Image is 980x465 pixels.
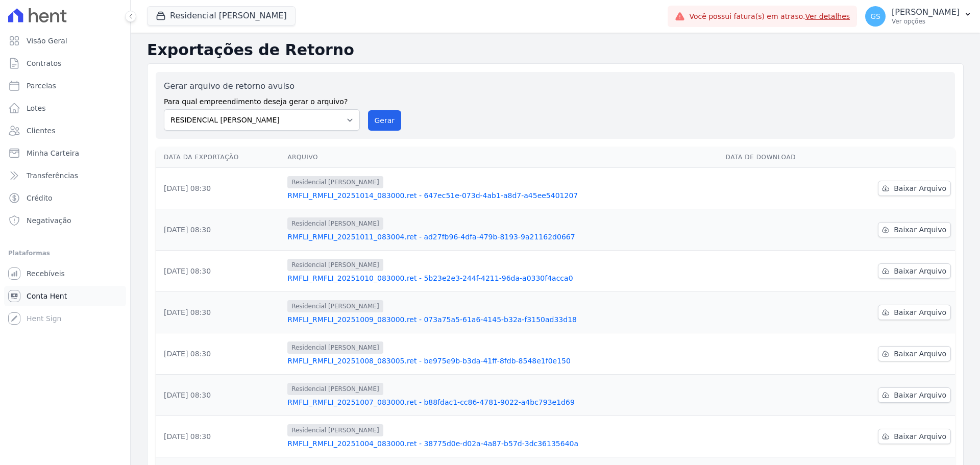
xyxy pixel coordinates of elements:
span: Baixar Arquivo [894,349,946,359]
a: Transferências [4,165,126,186]
span: Baixar Arquivo [894,431,946,442]
p: [PERSON_NAME] [892,7,960,17]
span: Residencial [PERSON_NAME] [287,300,383,312]
span: Residencial [PERSON_NAME] [287,383,383,395]
span: Negativação [27,215,71,226]
a: Visão Geral [4,31,126,51]
a: Negativação [4,210,126,231]
a: Crédito [4,188,126,208]
span: Residencial [PERSON_NAME] [287,176,383,188]
a: Conta Hent [4,286,126,306]
td: [DATE] 08:30 [156,416,283,457]
a: Ver detalhes [805,12,850,20]
a: RMFLI_RMFLI_20251011_083004.ret - ad27fb96-4dfa-479b-8193-9a21162d0667 [287,232,717,242]
span: Residencial [PERSON_NAME] [287,424,383,436]
a: Parcelas [4,76,126,96]
span: GS [870,13,880,20]
a: Baixar Arquivo [878,263,951,279]
div: Plataformas [8,247,122,259]
a: Baixar Arquivo [878,305,951,320]
a: Lotes [4,98,126,118]
a: Recebíveis [4,263,126,284]
td: [DATE] 08:30 [156,209,283,251]
span: Recebíveis [27,268,65,279]
td: [DATE] 08:30 [156,168,283,209]
td: [DATE] 08:30 [156,251,283,292]
h2: Exportações de Retorno [147,41,964,59]
th: Data da Exportação [156,147,283,168]
span: Residencial [PERSON_NAME] [287,341,383,354]
button: Gerar [368,110,402,131]
a: Baixar Arquivo [878,346,951,361]
span: Transferências [27,170,78,181]
td: [DATE] 08:30 [156,292,283,333]
a: RMFLI_RMFLI_20251014_083000.ret - 647ec51e-073d-4ab1-a8d7-a45ee5401207 [287,190,717,201]
span: Você possui fatura(s) em atraso. [689,11,850,22]
a: Clientes [4,120,126,141]
span: Conta Hent [27,291,67,301]
span: Parcelas [27,81,56,91]
a: RMFLI_RMFLI_20251007_083000.ret - b88fdac1-cc86-4781-9022-a4bc793e1d69 [287,397,717,407]
td: [DATE] 08:30 [156,333,283,375]
span: Residencial [PERSON_NAME] [287,217,383,230]
a: Baixar Arquivo [878,387,951,403]
span: Lotes [27,103,46,113]
span: Baixar Arquivo [894,183,946,193]
th: Arquivo [283,147,721,168]
a: Minha Carteira [4,143,126,163]
a: RMFLI_RMFLI_20251009_083000.ret - 073a75a5-61a6-4145-b32a-f3150ad33d18 [287,314,717,325]
span: Visão Geral [27,36,67,46]
span: Contratos [27,58,61,68]
span: Baixar Arquivo [894,225,946,235]
a: Baixar Arquivo [878,429,951,444]
a: Contratos [4,53,126,74]
a: RMFLI_RMFLI_20251010_083000.ret - 5b23e2e3-244f-4211-96da-a0330f4acca0 [287,273,717,283]
th: Data de Download [722,147,837,168]
a: RMFLI_RMFLI_20251008_083005.ret - be975e9b-b3da-41ff-8fdb-8548e1f0e150 [287,356,717,366]
a: RMFLI_RMFLI_20251004_083000.ret - 38775d0e-d02a-4a87-b57d-3dc36135640a [287,438,717,449]
span: Clientes [27,126,55,136]
span: Baixar Arquivo [894,390,946,400]
a: Baixar Arquivo [878,222,951,237]
label: Gerar arquivo de retorno avulso [164,80,360,92]
td: [DATE] 08:30 [156,375,283,416]
span: Residencial [PERSON_NAME] [287,259,383,271]
label: Para qual empreendimento deseja gerar o arquivo? [164,92,360,107]
a: Baixar Arquivo [878,181,951,196]
p: Ver opções [892,17,960,26]
span: Baixar Arquivo [894,266,946,276]
span: Minha Carteira [27,148,79,158]
button: GS [PERSON_NAME] Ver opções [857,2,980,31]
button: Residencial [PERSON_NAME] [147,6,296,26]
span: Crédito [27,193,53,203]
span: Baixar Arquivo [894,307,946,317]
